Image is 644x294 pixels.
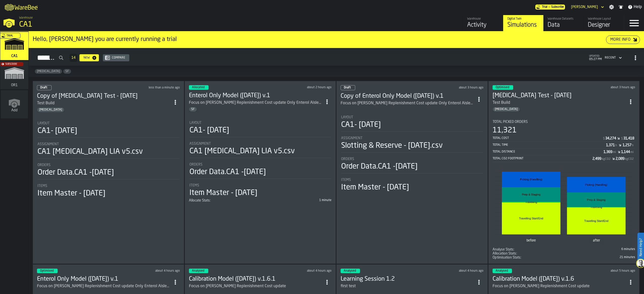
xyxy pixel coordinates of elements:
[189,142,331,158] div: stat-Assignment
[493,275,626,283] h3: Calibration Model ([DATE]) v.1.6
[37,121,179,125] div: Title
[493,85,513,90] div: status-3 2
[185,81,336,264] div: ItemListCard-DashboardItemContainer
[535,5,565,10] div: Menu Subscription
[493,248,514,252] span: Analyse Stats:
[344,86,351,89] span: Draft
[615,144,617,147] span: h
[270,86,332,89] div: Updated: 9/30/2025, 3:56:49 PM Created: 9/30/2025, 1:37:26 PM
[616,5,625,10] label: button-toggle-Notifications
[341,92,474,100] h3: Copy of Enterol Only Model ([DATE]) v.1
[341,183,409,192] div: Item Master - [DATE]
[603,55,623,61] div: DropdownMenuValue-4
[603,150,612,154] div: Stat Value
[621,137,623,140] span: $
[571,5,598,9] div: DropdownMenuValue-Jasmine Lim
[606,143,615,147] div: Stat Value
[527,239,536,242] text: before
[37,275,171,283] div: Enterol Only Model (Aug/25) v.1
[37,92,171,100] h3: Copy of [MEDICAL_DATA] Test - [DATE]
[569,4,605,10] div: DropdownMenuValue-Jasmine Lim
[11,108,18,112] span: Add
[341,269,360,273] div: status-3 2
[507,21,539,29] div: Simulations
[341,275,474,283] h3: Learning Session 1.2
[341,178,483,182] div: Title
[79,54,99,61] button: button-New
[493,92,626,100] h3: [MEDICAL_DATA] Test - [DATE]
[606,35,640,44] button: button-More Info
[638,233,643,261] label: Need Help?
[37,100,171,106] div: Test Build
[551,5,564,9] span: Subscribe
[37,184,179,198] div: stat-Items
[341,100,474,106] div: Focus on [PERSON_NAME] Replenishment Cost update Only Enterol Aisles and SKUs
[0,61,28,90] a: link-to-/wh/i/02d92962-0f11-4133-9763-7cb092bceeef/simulations
[493,269,512,273] div: status-3 2
[35,70,62,73] span: Enteral
[493,256,635,260] div: stat-Optimisation Stats:
[189,188,257,198] div: Item Master - [DATE]
[543,15,584,31] a: link-to-/wh/i/76e2a128-1b54-4d66-80d4-05ae4c277723/data
[623,143,631,147] div: Stat Value
[605,136,616,140] div: Stat Value
[493,100,510,106] div: Test Build
[341,283,474,289] div: first test
[548,5,550,9] span: —
[488,81,640,264] div: ItemListCard-DashboardItemContainer
[29,48,644,66] h2: button-Simulations
[493,167,635,247] div: stat-
[607,5,616,10] label: button-toggle-Settings
[493,136,603,140] div: Total Cost
[565,256,635,259] div: 21 minutes
[37,283,171,289] div: Focus on EA-EC Replenishment Cost update Only Enterol Aisles and SKUs
[37,163,179,179] div: stat-Orders
[493,248,563,252] div: Title
[420,86,484,89] div: Updated: 9/30/2025, 2:31:21 PM Created: 9/30/2025, 2:30:56 PM
[37,85,52,90] div: status-0 2
[341,115,353,119] span: Layout
[493,256,563,260] div: Title
[37,168,114,177] div: Order Data.CA1 -[DATE]
[189,183,331,187] div: Title
[37,142,179,159] div: stat-Assignment
[589,55,602,58] span: updated:
[67,54,79,62] div: ButtonLoadMore-Load More-Prev-First-Last
[584,15,624,31] a: link-to-/wh/i/76e2a128-1b54-4d66-80d4-05ae4c277723/designer
[344,269,356,272] span: Analysed
[37,121,179,138] div: stat-Layout
[189,168,266,177] div: Order Data.CA1 -[DATE]
[40,269,54,272] span: Optimised
[341,157,483,161] div: Title
[341,120,381,129] div: CA1- [DATE]
[493,116,635,260] section: card-SimulationDashboardCard-optimised
[189,163,331,167] div: Title
[341,136,363,140] span: Assignment
[341,178,483,192] div: stat-Items
[37,184,47,188] span: Items
[189,121,331,125] div: Title
[37,121,50,125] span: Layout
[341,178,351,182] span: Items
[493,120,635,162] div: stat-Total Picked Orders
[493,256,521,260] span: Optimisation Stats:
[189,199,332,203] div: stat-Allocate Stats:
[19,20,155,29] div: CA1
[37,163,179,167] div: Title
[33,35,606,43] div: Hello, [PERSON_NAME] you are currently running a trial
[575,86,635,89] div: Updated: 9/30/2025, 2:04:58 PM Created: 9/30/2025, 12:01:41 PM
[341,92,474,100] div: Copy of Enterol Only Model (Aug/25) v.1
[336,81,488,264] div: ItemListCard-DashboardItemContainer
[341,157,483,173] div: stat-Orders
[616,157,624,161] div: Stat Value
[341,136,483,153] div: stat-Assignment
[341,115,483,119] div: Title
[593,239,600,242] text: after
[625,157,634,161] span: kgCO2
[189,163,331,179] div: stat-Orders
[542,5,547,9] span: Trial
[463,15,503,31] a: link-to-/wh/i/76e2a128-1b54-4d66-80d4-05ae4c277723/feed/
[189,142,331,146] div: Title
[37,163,51,167] span: Orders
